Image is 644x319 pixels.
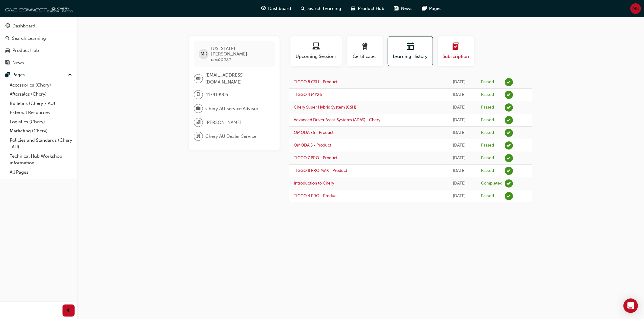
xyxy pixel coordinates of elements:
[196,132,200,140] span: department-icon
[66,307,71,314] span: prev-icon
[290,36,342,66] button: Upcoming Sessions
[505,179,513,188] span: learningRecordVerb_COMPLETE-icon
[294,181,334,186] a: Introduction to Chery
[446,79,472,86] div: Fri Aug 22 2025 16:08:25 GMT+1000 (Australian Eastern Standard Time)
[294,193,338,198] a: TIGGO 4 PRO - Product
[505,141,513,150] span: learningRecordVerb_PASS-icon
[505,167,513,175] span: learningRecordVerb_PASS-icon
[205,133,256,140] span: Chery AU Dealer Service
[5,72,10,78] span: pages-icon
[446,193,472,200] div: Thu Jun 26 2025 16:05:35 GMT+1000 (Australian Eastern Standard Time)
[196,105,200,112] span: briefcase-icon
[12,71,25,78] div: Pages
[3,2,72,14] img: oneconnect
[268,5,291,12] span: Dashboard
[505,192,513,200] span: learningRecordVerb_PASS-icon
[346,2,389,15] a: car-iconProduct Hub
[7,108,75,117] a: External Resources
[446,117,472,124] div: Tue Jul 08 2025 15:34:32 GMT+1000 (Australian Eastern Standard Time)
[389,2,418,15] a: news-iconNews
[205,72,270,85] span: [EMAIL_ADDRESS][DOMAIN_NAME]
[295,53,337,60] span: Upcoming Sessions
[347,36,383,66] button: Certificates
[446,142,472,149] div: Tue Jul 08 2025 09:52:36 GMT+1000 (Australian Eastern Standard Time)
[2,69,75,81] button: Pages
[312,43,320,51] span: laptop-icon
[394,5,399,12] span: news-icon
[429,5,442,12] span: Pages
[261,5,266,12] span: guage-icon
[623,298,638,313] div: Open Intercom Messenger
[481,193,494,199] div: Passed
[446,104,472,111] div: Tue Jul 08 2025 15:52:30 GMT+1000 (Australian Eastern Standard Time)
[481,155,494,161] div: Passed
[2,21,75,32] a: Dashboard
[7,81,75,90] a: Accessories (Chery)
[407,43,414,51] span: calendar-icon
[505,129,513,137] span: learningRecordVerb_PASS-icon
[505,154,513,162] span: learningRecordVerb_PASS-icon
[481,143,494,148] div: Passed
[446,167,472,174] div: Mon Jul 07 2025 16:04:21 GMT+1000 (Australian Eastern Standard Time)
[12,35,46,42] div: Search Learning
[7,136,75,152] a: Policies and Standards (Chery -AU)
[505,116,513,124] span: learningRecordVerb_PASS-icon
[196,91,200,99] span: mobile-icon
[294,79,338,84] a: TIGGO 8 CSH - Product
[481,168,494,174] div: Passed
[446,91,472,98] div: Fri Aug 22 2025 09:13:37 GMT+1000 (Australian Eastern Standard Time)
[5,24,10,29] span: guage-icon
[294,92,322,97] a: TIGGO 4 MY26
[294,130,334,135] a: OMODA E5 - Product
[481,130,494,136] div: Passed
[401,5,413,12] span: News
[481,181,502,186] div: Completed
[361,43,368,51] span: award-icon
[205,119,242,126] span: [PERSON_NAME]
[257,2,296,15] a: guage-iconDashboard
[5,36,10,41] span: search-icon
[2,57,75,68] a: News
[196,118,200,126] span: organisation-icon
[351,5,356,12] span: car-icon
[196,75,200,83] span: email-icon
[505,103,513,112] span: learningRecordVerb_PASS-icon
[294,143,331,148] a: OMODA 5 - Product
[308,5,341,12] span: Search Learning
[630,3,641,14] button: MK
[7,117,75,127] a: Logistics (Chery)
[205,105,258,112] span: Chery AU Service Advisor
[12,59,24,66] div: News
[7,126,75,136] a: Marketing (Chery)
[294,168,347,173] a: TIGGO 8 PRO MAX - Product
[446,180,472,187] div: Mon Jul 07 2025 15:50:08 GMT+1000 (Australian Eastern Standard Time)
[481,92,494,98] div: Passed
[446,129,472,136] div: Tue Jul 08 2025 11:21:58 GMT+1000 (Australian Eastern Standard Time)
[7,168,75,177] a: All Pages
[301,5,305,12] span: search-icon
[358,5,385,12] span: Product Hub
[5,48,10,53] span: car-icon
[388,36,433,66] button: Learning History
[294,105,356,110] a: Chery Super Hybrid System (CSH)
[2,19,75,69] button: DashboardSearch LearningProduct HubNews
[68,71,72,79] span: up-icon
[481,105,494,110] div: Passed
[5,60,10,66] span: news-icon
[422,5,427,12] span: pages-icon
[452,43,460,51] span: learningplan-icon
[211,46,270,57] span: [US_STATE] [PERSON_NAME]
[296,2,346,15] a: search-iconSearch Learning
[2,45,75,56] a: Product Hub
[392,53,428,60] span: Learning History
[351,53,378,60] span: Certificates
[633,5,639,12] span: MK
[12,47,39,54] div: Product Hub
[205,91,228,98] span: 417919905
[200,51,207,58] span: MK
[294,155,338,160] a: TIGGO 7 PRO - Product
[12,23,35,30] div: Dashboard
[505,78,513,86] span: learningRecordVerb_PASS-icon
